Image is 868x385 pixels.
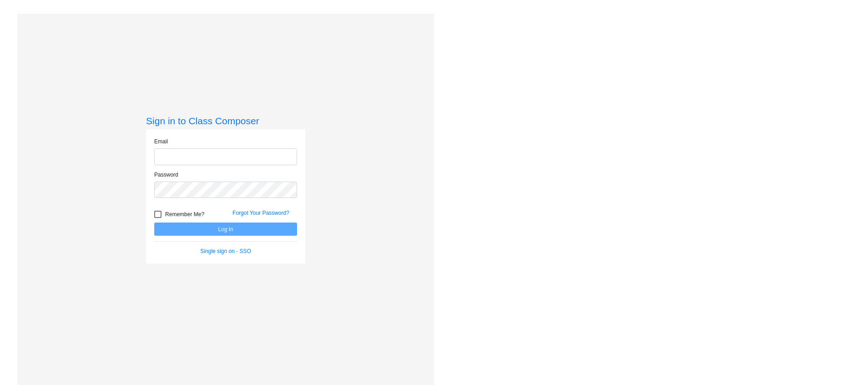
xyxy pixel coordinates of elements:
label: Password [154,171,178,179]
h3: Sign in to Class Composer [146,115,305,127]
button: Log In [154,223,297,236]
a: Forgot Your Password? [232,210,289,216]
a: Single sign on - SSO [200,248,251,254]
label: Email [154,137,168,146]
span: Remember Me? [165,209,204,220]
